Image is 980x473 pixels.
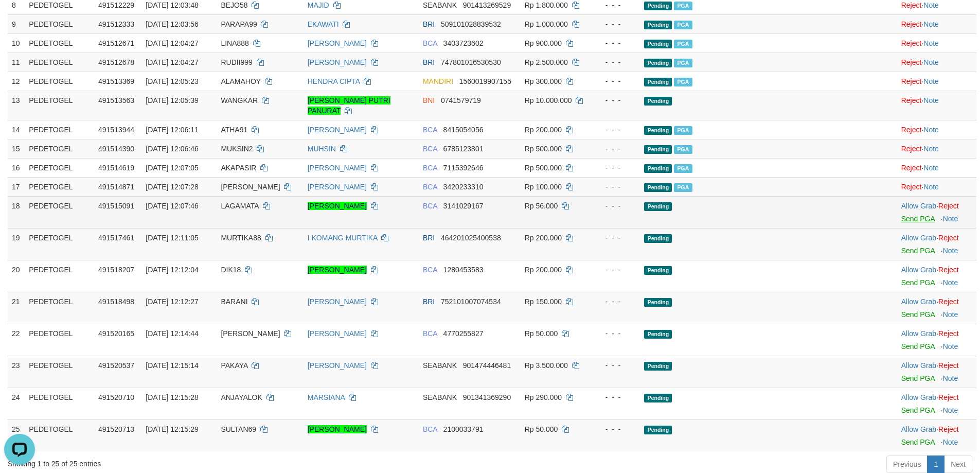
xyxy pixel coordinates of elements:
td: PEDETOGEL [25,228,94,260]
span: Copy 7115392646 to clipboard [443,164,484,172]
span: 491514390 [98,145,134,153]
span: BNI [423,96,435,104]
div: Showing 1 to 25 of 25 entries [8,454,401,469]
td: · [897,14,976,33]
span: Pending [644,202,672,211]
span: Copy 747801016530530 to clipboard [441,58,501,66]
span: BEJO58 [221,1,247,9]
td: 11 [8,52,25,72]
a: Reject [901,1,922,9]
span: BRI [423,58,435,66]
td: 9 [8,14,25,33]
span: ATHA91 [221,126,247,134]
a: Reject [938,393,959,401]
td: 13 [8,91,25,120]
span: · [901,361,938,370]
a: Note [943,438,958,446]
span: Rp 500.000 [525,145,562,153]
a: MARSIANA [308,393,345,401]
td: · [897,324,976,356]
a: Send PGA [901,247,935,255]
td: · [897,158,976,177]
a: Allow Grab [901,329,936,338]
span: MUKSIN2 [221,145,253,153]
span: Pending [644,145,672,154]
div: - - - [595,144,636,154]
span: 491512671 [98,39,134,47]
span: Pending [644,298,672,307]
a: Note [923,183,939,191]
a: [PERSON_NAME] [308,425,367,433]
a: EKAWATI [308,20,339,28]
span: [DATE] 12:07:46 [146,202,198,210]
span: WANGKAR [221,96,258,104]
span: MANDIRI [423,77,453,85]
a: Allow Grab [901,234,936,242]
td: · [897,356,976,388]
span: SULTAN69 [221,425,256,433]
td: 18 [8,196,25,228]
span: RUDII999 [221,58,252,66]
td: PEDETOGEL [25,72,94,91]
span: SEABANK [423,361,457,370]
td: PEDETOGEL [25,292,94,324]
span: 491515091 [98,202,134,210]
a: Reject [901,20,922,28]
span: BCA [423,329,437,338]
span: [DATE] 12:06:11 [146,126,198,134]
a: Note [923,20,939,28]
a: [PERSON_NAME] [308,39,367,47]
a: Note [943,247,958,255]
span: PGA [674,2,692,10]
a: Send PGA [901,374,935,382]
span: Pending [644,40,672,48]
a: MUHSIN [308,145,336,153]
span: 491520165 [98,329,134,338]
td: 12 [8,72,25,91]
td: · [897,260,976,292]
td: · [897,120,976,139]
span: Copy 4770255827 to clipboard [443,329,484,338]
td: PEDETOGEL [25,120,94,139]
span: [DATE] 12:07:05 [146,164,198,172]
a: Reject [901,58,922,66]
span: PGA [674,126,692,135]
div: - - - [595,201,636,211]
td: · [897,72,976,91]
a: Note [923,77,939,85]
span: 491518498 [98,297,134,306]
span: SEABANK [423,393,457,401]
span: 491520537 [98,361,134,370]
span: Copy 0741579719 to clipboard [441,96,481,104]
a: 1 [927,456,945,473]
td: · [897,419,976,451]
span: 491520713 [98,425,134,433]
span: BCA [423,266,437,274]
span: [PERSON_NAME] [221,183,280,191]
a: Reject [901,145,922,153]
a: Send PGA [901,310,935,319]
span: Rp 50.000 [525,425,558,433]
span: AKAPASIR [221,164,256,172]
span: [DATE] 12:12:04 [146,266,198,274]
div: - - - [595,265,636,275]
a: Allow Grab [901,266,936,274]
a: Note [943,342,958,351]
span: [DATE] 12:15:29 [146,425,198,433]
a: [PERSON_NAME] [308,58,367,66]
a: Previous [886,456,928,473]
span: Pending [644,21,672,29]
span: MURTIKA88 [221,234,261,242]
td: PEDETOGEL [25,33,94,52]
span: BCA [423,145,437,153]
span: SEABANK [423,1,457,9]
a: Reject [901,96,922,104]
a: Reject [938,361,959,370]
span: BARANI [221,297,247,306]
span: LAGAMATA [221,202,258,210]
span: LINA888 [221,39,248,47]
a: Note [923,1,939,9]
span: Rp 900.000 [525,39,562,47]
a: Reject [901,126,922,134]
a: Allow Grab [901,393,936,401]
